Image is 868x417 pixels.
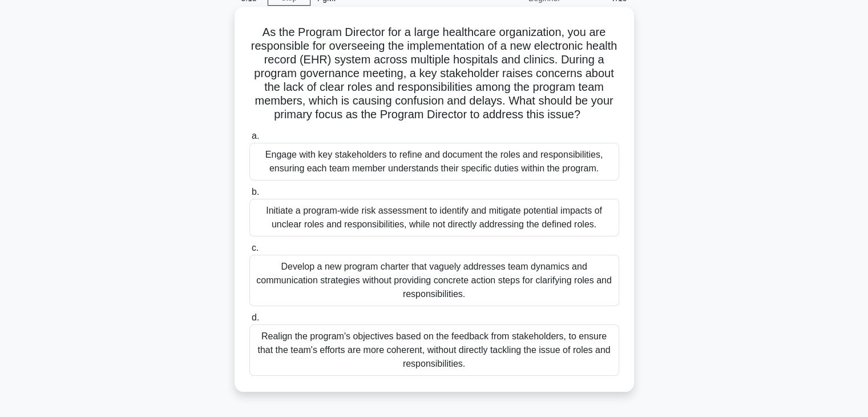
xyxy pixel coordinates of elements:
span: b. [252,187,259,197]
div: Develop a new program charter that vaguely addresses team dynamics and communication strategies w... [249,255,619,306]
div: Initiate a program-wide risk assessment to identify and mitigate potential impacts of unclear rol... [249,199,619,236]
div: Realign the program's objectives based on the feedback from stakeholders, to ensure that the team... [249,324,619,376]
span: d. [252,312,259,322]
div: Engage with key stakeholders to refine and document the roles and responsibilities, ensuring each... [249,143,619,181]
span: a. [252,131,259,141]
span: c. [252,243,259,252]
h5: As the Program Director for a large healthcare organization, you are responsible for overseeing t... [248,25,620,122]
